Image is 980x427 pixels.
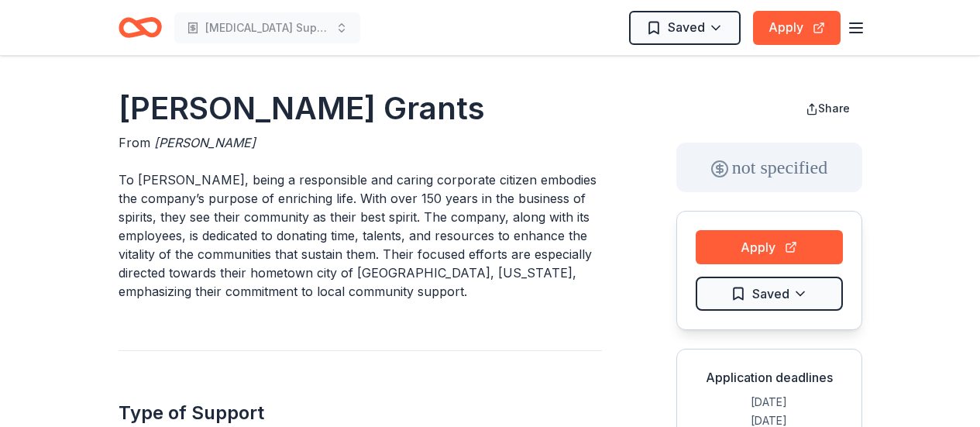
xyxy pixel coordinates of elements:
h2: Type of Support [119,401,602,425]
h1: [PERSON_NAME] Grants [119,87,602,130]
button: Apply [753,11,841,45]
span: Saved [668,17,705,37]
div: From [119,133,602,152]
div: not specified [676,143,862,192]
span: Saved [752,284,789,304]
button: Apply [696,230,843,264]
button: Share [793,93,862,124]
div: Application deadlines [689,368,849,387]
p: To [PERSON_NAME], being a responsible and caring corporate citizen embodies the company’s purpose... [119,170,602,301]
span: [PERSON_NAME] [154,135,256,150]
span: [MEDICAL_DATA] Support Awareness [205,19,329,37]
div: [DATE] [689,393,849,412]
a: Home [119,9,162,46]
button: Saved [696,277,843,311]
button: [MEDICAL_DATA] Support Awareness [174,12,360,43]
span: Share [818,102,850,115]
button: Saved [629,11,741,45]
